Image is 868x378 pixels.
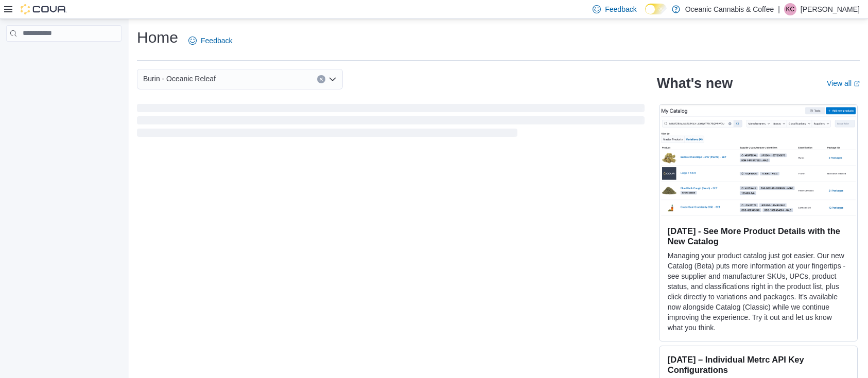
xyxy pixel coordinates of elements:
[137,106,645,139] span: Loading
[685,3,774,15] p: Oceanic Cannabis & Coffee
[6,44,121,68] nav: Complex example
[645,4,667,14] input: Dark Mode
[201,35,232,46] span: Feedback
[184,30,236,51] a: Feedback
[645,14,646,15] span: Dark Mode
[827,79,860,87] a: View allExternal link
[328,75,337,83] button: Open list of options
[668,354,849,375] h3: [DATE] – Individual Metrc API Key Configurations
[605,4,636,14] span: Feedback
[668,226,849,246] h3: [DATE] - See More Product Details with the New Catalog
[786,3,795,15] span: KC
[317,75,325,83] button: Clear input
[854,81,860,87] svg: External link
[657,75,733,92] h2: What's new
[21,4,67,14] img: Cova
[668,250,849,333] p: Managing your product catalog just got easier. Our new Catalog (Beta) puts more information at yo...
[137,27,178,48] h1: Home
[143,73,216,85] span: Burin - Oceanic Releaf
[784,3,796,15] div: Kelli Chislett
[778,3,780,15] p: |
[801,3,860,15] p: [PERSON_NAME]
